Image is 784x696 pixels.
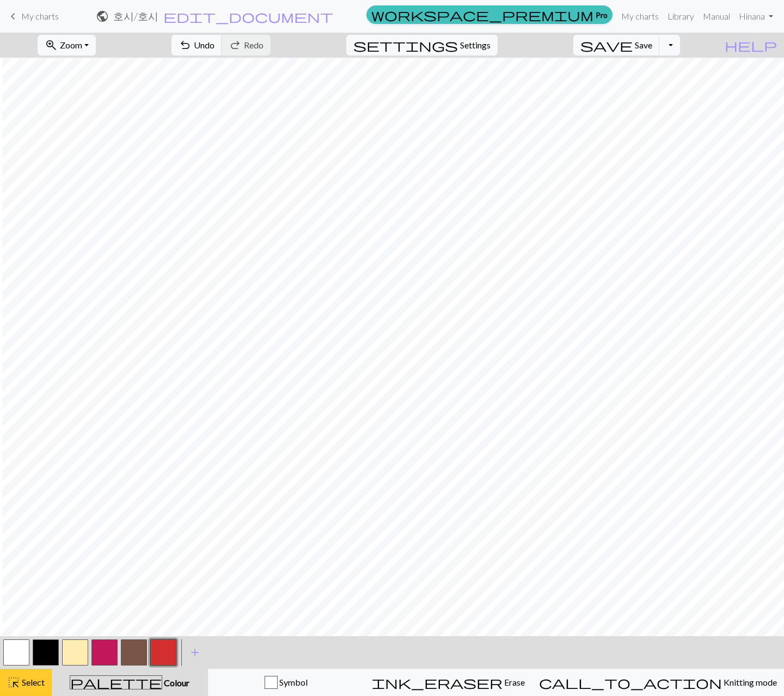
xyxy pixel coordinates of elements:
span: Colour [162,677,189,688]
span: keyboard_arrow_left [7,9,20,24]
span: Symbol [278,677,308,687]
span: call_to_action [539,675,722,690]
button: Symbol [208,669,365,696]
a: Pro [366,5,612,24]
span: Settings [460,39,491,52]
h2: 호시 / 호시 [113,10,158,22]
a: Manual [699,5,734,27]
span: zoom_in [45,38,58,53]
span: settings [353,38,458,53]
span: Select [20,677,45,687]
span: My charts [21,11,59,21]
span: highlight_alt [7,675,20,690]
button: Erase [365,669,532,696]
span: edit_document [163,9,333,24]
button: Colour [52,669,208,696]
button: SettingsSettings [346,35,498,56]
span: undo [179,38,192,53]
span: public [96,9,109,24]
i: Settings [353,39,458,52]
button: Undo [171,35,222,56]
button: Knitting mode [532,669,784,696]
span: ink_eraser [372,675,503,690]
a: Library [663,5,699,27]
span: palette [70,675,162,690]
span: Knitting mode [722,677,777,687]
span: Save [635,40,652,50]
a: Hinana [734,5,777,27]
span: workspace_premium [371,7,593,22]
button: Save [573,35,660,56]
span: Erase [503,677,525,687]
a: My charts [617,5,663,27]
span: save [580,38,633,53]
button: Zoom [38,35,96,56]
span: Zoom [60,40,82,50]
span: help [725,38,777,53]
a: My charts [7,7,59,26]
span: Undo [194,40,215,50]
span: add [188,645,201,660]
